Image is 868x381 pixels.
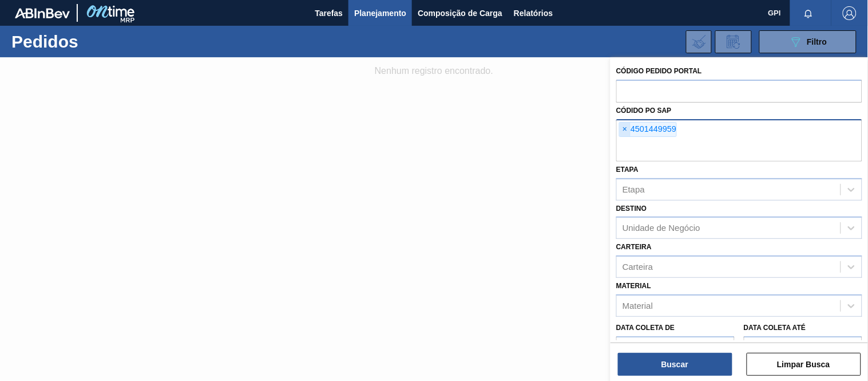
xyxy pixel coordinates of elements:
h1: Pedidos [11,35,176,48]
span: × [620,123,631,136]
span: Tarefas [315,6,343,20]
div: Solicitação de Revisão de Pedidos [715,30,752,53]
div: Material [623,301,653,311]
label: Código Pedido Portal [616,67,702,75]
div: Unidade de Negócio [623,223,700,233]
img: Logout [843,6,857,20]
span: Relatórios [514,6,553,20]
input: dd/mm/yyyy [744,336,862,359]
button: Filtro [759,30,857,53]
div: Etapa [623,184,645,194]
label: Data coleta até [744,324,806,332]
div: 4501449959 [619,122,677,137]
label: Códido PO SAP [616,107,672,115]
label: Destino [616,205,647,213]
div: Carteira [623,262,653,272]
span: Filtro [807,37,827,46]
label: Material [616,282,651,290]
input: dd/mm/yyyy [616,336,735,359]
span: Composição de Carga [418,6,502,20]
label: Etapa [616,166,639,174]
label: Data coleta de [616,324,675,332]
label: Carteira [616,243,652,251]
button: Notificações [790,5,827,21]
img: TNhmsLtSVTkK8tSr43FrP2fwEKptu5GPRR3wAAAABJRU5ErkJggg== [15,8,70,18]
span: Planejamento [354,6,406,20]
div: Importar Negociações dos Pedidos [686,30,712,53]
